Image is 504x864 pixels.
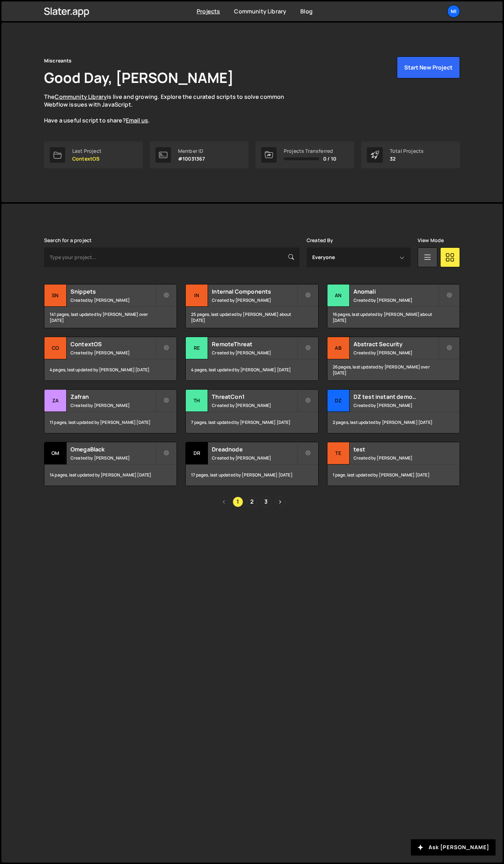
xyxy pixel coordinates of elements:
a: Next page [275,497,285,507]
input: Type your project... [44,247,300,267]
div: An [327,284,350,307]
h2: Internal Components [212,288,297,295]
a: Om OmegaBlack Created by [PERSON_NAME] 14 pages, last updated by [PERSON_NAME] [DATE] [44,442,177,486]
a: Re RemoteThreat Created by [PERSON_NAME] 4 pages, last updated by [PERSON_NAME] [DATE] [185,337,318,381]
label: Created By [307,238,333,243]
div: 4 pages, last updated by [PERSON_NAME] [DATE] [44,359,177,380]
h2: Snippets [70,288,155,295]
a: Ab Abstract Security Created by [PERSON_NAME] 26 pages, last updated by [PERSON_NAME] over [DATE] [327,337,460,381]
label: View Mode [418,238,444,243]
small: Created by [PERSON_NAME] [212,402,297,408]
a: Blog [300,7,313,15]
a: Last Project ContextOS [44,142,143,168]
small: Created by [PERSON_NAME] [70,455,155,461]
p: The is live and growing. Explore the curated scripts to solve common Webflow issues with JavaScri... [44,93,298,125]
span: 0 / 10 [323,156,336,162]
button: Start New Project [397,56,460,78]
div: 11 pages, last updated by [PERSON_NAME] [DATE] [44,412,177,433]
div: 7 pages, last updated by [PERSON_NAME] [DATE] [186,412,318,433]
div: Pagination [44,497,460,507]
div: 4 pages, last updated by [PERSON_NAME] [DATE] [186,359,318,380]
h2: ContextOS [70,340,155,348]
p: #10031367 [178,156,205,162]
a: Dr Dreadnode Created by [PERSON_NAME] 17 pages, last updated by [PERSON_NAME] [DATE] [185,442,318,486]
div: Za [44,390,67,412]
small: Created by [PERSON_NAME] [354,455,438,461]
a: Co ContextOS Created by [PERSON_NAME] 4 pages, last updated by [PERSON_NAME] [DATE] [44,337,177,381]
a: DZ DZ test instant demo (delete later) Created by [PERSON_NAME] 2 pages, last updated by [PERSON_... [327,389,460,433]
small: Created by [PERSON_NAME] [70,402,155,408]
h2: ThreatCon1 [212,393,297,401]
label: Search for a project [44,238,92,243]
div: Miscreants [44,56,72,65]
h1: Good Day, [PERSON_NAME] [44,68,234,87]
div: Total Projects [390,148,424,154]
div: 16 pages, last updated by [PERSON_NAME] about [DATE] [327,307,460,328]
button: Ask [PERSON_NAME] [411,839,496,856]
a: Email us [126,116,148,124]
small: Created by [PERSON_NAME] [70,350,155,356]
a: Projects [197,7,220,15]
h2: Anomali [354,288,438,295]
p: ContextOS [72,156,102,162]
small: Created by [PERSON_NAME] [354,402,438,408]
div: 141 pages, last updated by [PERSON_NAME] over [DATE] [44,307,177,328]
div: Dr [186,442,208,464]
div: 17 pages, last updated by [PERSON_NAME] [DATE] [186,464,318,486]
small: Created by [PERSON_NAME] [212,297,297,303]
small: Created by [PERSON_NAME] [212,350,297,356]
h2: test [354,445,438,453]
p: 32 [390,156,424,162]
h2: DZ test instant demo (delete later) [354,393,438,401]
a: In Internal Components Created by [PERSON_NAME] 25 pages, last updated by [PERSON_NAME] about [DATE] [185,284,318,328]
div: Co [44,337,67,359]
div: In [186,284,208,307]
div: Re [186,337,208,359]
div: 2 pages, last updated by [PERSON_NAME] [DATE] [327,412,460,433]
a: Za Zafran Created by [PERSON_NAME] 11 pages, last updated by [PERSON_NAME] [DATE] [44,389,177,433]
div: 14 pages, last updated by [PERSON_NAME] [DATE] [44,464,177,486]
a: An Anomali Created by [PERSON_NAME] 16 pages, last updated by [PERSON_NAME] about [DATE] [327,284,460,328]
div: te [327,442,350,464]
h2: Zafran [70,393,155,401]
div: DZ [327,390,350,412]
a: Sn Snippets Created by [PERSON_NAME] 141 pages, last updated by [PERSON_NAME] over [DATE] [44,284,177,328]
div: 1 page, last updated by [PERSON_NAME] [DATE] [327,464,460,486]
small: Created by [PERSON_NAME] [354,350,438,356]
h2: Abstract Security [354,340,438,348]
a: Page 3 [261,497,271,507]
div: Om [44,442,67,464]
div: Th [186,390,208,412]
h2: Dreadnode [212,445,297,453]
small: Created by [PERSON_NAME] [212,455,297,461]
a: Page 2 [247,497,257,507]
a: Th ThreatCon1 Created by [PERSON_NAME] 7 pages, last updated by [PERSON_NAME] [DATE] [185,389,318,433]
div: Ab [327,337,350,359]
a: te test Created by [PERSON_NAME] 1 page, last updated by [PERSON_NAME] [DATE] [327,442,460,486]
div: 26 pages, last updated by [PERSON_NAME] over [DATE] [327,359,460,380]
div: Member ID [178,148,205,154]
div: 25 pages, last updated by [PERSON_NAME] about [DATE] [186,307,318,328]
a: Community Library [55,93,107,101]
a: Mi [447,5,460,18]
h2: RemoteThreat [212,340,297,348]
small: Created by [PERSON_NAME] [70,297,155,303]
div: Last Project [72,148,102,154]
a: Community Library [234,7,286,15]
div: Projects Transferred [284,148,336,154]
h2: OmegaBlack [70,445,155,453]
small: Created by [PERSON_NAME] [354,297,438,303]
div: Sn [44,284,67,307]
